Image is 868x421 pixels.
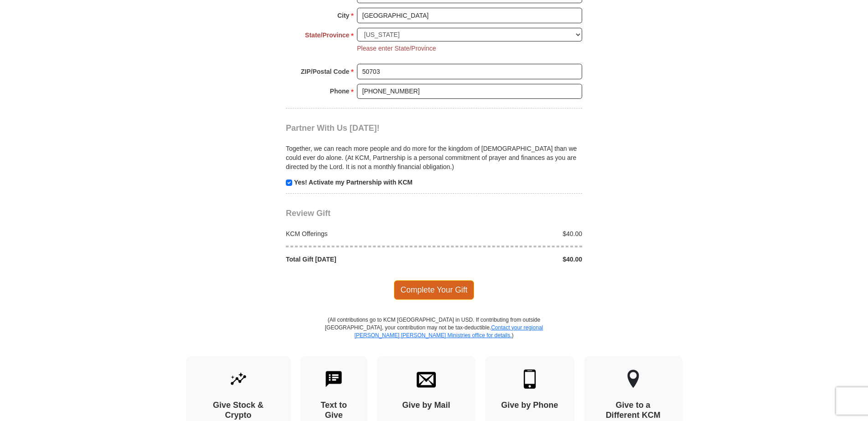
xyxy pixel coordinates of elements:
[202,400,275,420] h4: Give Stock & Crypto
[294,179,413,186] strong: Yes! Activate my Partnership with KCM
[627,370,640,389] img: other-region
[501,400,558,411] h4: Give by Phone
[281,229,434,238] div: KCM Offerings
[301,65,350,78] strong: ZIP/Postal Code
[393,400,460,411] h4: Give by Mail
[286,209,331,218] span: Review Gift
[229,370,248,389] img: give-by-stock.svg
[286,144,582,171] p: Together, we can reach more people and do more for the kingdom of [DEMOGRAPHIC_DATA] than we coul...
[316,400,352,420] h4: Text to Give
[325,316,543,356] p: (All contributions go to KCM [GEOGRAPHIC_DATA] in USD. If contributing from outside [GEOGRAPHIC_D...
[354,324,543,339] a: Contact your regional [PERSON_NAME] [PERSON_NAME] Ministries office for details.
[417,370,436,389] img: envelope.svg
[305,29,349,41] strong: State/Province
[357,44,436,53] li: Please enter State/Province
[434,255,587,264] div: $40.00
[394,280,475,299] span: Complete Your Gift
[281,255,434,264] div: Total Gift [DATE]
[330,85,350,98] strong: Phone
[520,370,539,389] img: mobile.svg
[324,370,343,389] img: text-to-give.svg
[286,123,380,133] span: Partner With Us [DATE]!
[337,9,349,22] strong: City
[434,229,587,238] div: $40.00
